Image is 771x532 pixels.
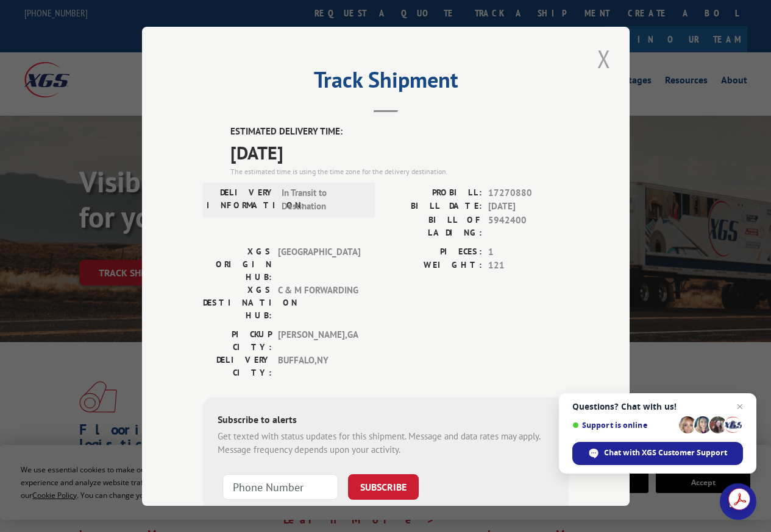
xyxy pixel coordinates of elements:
[386,259,482,273] label: WEIGHT:
[230,125,569,139] label: ESTIMATED DELIVERY TIME:
[218,411,554,429] div: Subscribe to alerts
[488,186,569,200] span: 17270880
[222,474,338,499] input: Phone Number
[386,245,482,259] label: PIECES:
[207,186,275,213] label: DELIVERY INFORMATION:
[386,213,482,239] label: BILL OF LADING:
[203,353,272,379] label: DELIVERY CITY:
[282,186,364,213] span: In Transit to Destination
[572,421,675,430] span: Support is online
[218,429,554,457] div: Get texted with status updates for this shipment. Message and data rates may apply. Message frequ...
[604,447,727,458] span: Chat with XGS Customer Support
[278,353,360,379] span: BUFFALO , NY
[348,474,419,499] button: SUBSCRIBE
[572,402,743,411] span: Questions? Chat with us!
[488,245,569,259] span: 1
[230,166,569,177] div: The estimated time is using the time zone for the delivery destination.
[594,42,614,75] button: Close modal
[278,245,360,283] span: [GEOGRAPHIC_DATA]
[488,213,569,239] span: 5942400
[488,200,569,214] span: [DATE]
[203,327,272,353] label: PICKUP CITY:
[572,442,743,465] span: Chat with XGS Customer Support
[203,283,272,321] label: XGS DESTINATION HUB:
[386,200,482,214] label: BILL DATE:
[278,327,360,353] span: [PERSON_NAME] , GA
[203,245,272,283] label: XGS ORIGIN HUB:
[230,138,569,166] span: [DATE]
[203,71,569,94] h2: Track Shipment
[278,283,360,321] span: C & M FORWARDING
[488,259,569,273] span: 121
[386,186,482,200] label: PROBILL:
[720,483,756,520] a: Open chat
